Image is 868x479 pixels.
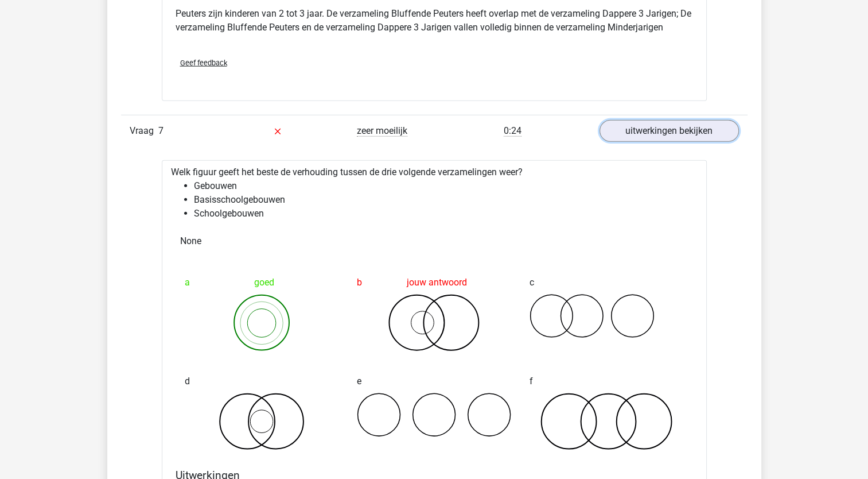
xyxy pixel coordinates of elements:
[194,179,698,193] li: Gebouwen
[158,125,164,136] span: 7
[185,271,190,294] span: a
[357,125,407,137] span: zeer moeilijk
[194,193,698,207] li: Basisschoolgebouwen
[130,124,158,138] span: Vraag
[357,370,361,393] span: e
[194,207,698,221] li: Schoolgebouwen
[530,370,533,393] span: f
[600,120,739,142] a: uitwerkingen bekijken
[357,271,511,294] div: jouw antwoord
[504,125,521,137] span: 0:24
[176,7,693,34] p: Peuters zijn kinderen van 2 tot 3 jaar. De verzameling Bluffende Peuters heeft overlap met de ver...
[171,230,698,253] div: None
[185,271,339,294] div: goed
[530,271,534,294] span: c
[180,59,227,67] span: Geef feedback
[185,370,190,393] span: d
[357,271,362,294] span: b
